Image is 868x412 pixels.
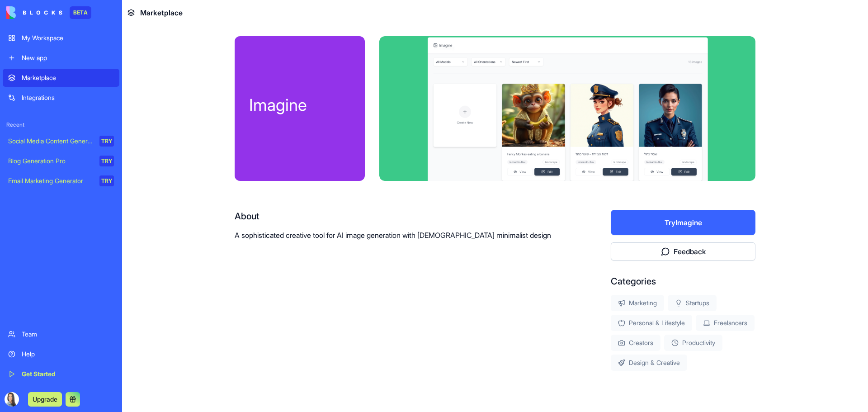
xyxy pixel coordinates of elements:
[22,73,114,82] div: Marketplace
[611,335,660,351] div: Creators
[99,136,114,147] div: TRY
[8,156,93,166] div: Blog Generation Pro
[22,350,114,359] div: Help
[611,355,687,371] div: Design & Creative
[235,210,553,223] div: About
[668,295,717,311] div: Startups
[3,152,119,170] a: Blog Generation ProTRY
[70,6,91,19] div: BETA
[28,394,62,403] a: Upgrade
[611,295,664,311] div: Marketing
[3,69,119,87] a: Marketplace
[611,210,755,235] button: TryImagine
[99,156,114,166] div: TRY
[611,275,755,288] div: Categories
[696,315,755,331] div: Freelancers
[3,49,119,67] a: New app
[3,121,119,128] span: Recent
[8,176,93,185] div: Email Marketing Generator
[3,89,119,107] a: Integrations
[611,315,692,331] div: Personal & Lifestyle
[5,392,19,407] img: ACg8ocIi2y6ButMuETtlhkfkP-hgGTyOoLtfoJKwNUqVan3RkRO3_Vmv4A=s96-c
[140,7,183,18] span: Marketplace
[22,53,114,62] div: New app
[8,137,93,146] div: Social Media Content Generator
[6,6,62,19] img: logo
[249,96,350,114] div: Imagine
[3,365,119,383] a: Get Started
[611,242,755,260] button: Feedback
[3,132,119,150] a: Social Media Content GeneratorTRY
[3,325,119,343] a: Team
[3,172,119,190] a: Email Marketing GeneratorTRY
[22,330,114,339] div: Team
[6,6,91,19] a: BETA
[235,230,553,241] p: A sophisticated creative tool for AI image generation with [DEMOGRAPHIC_DATA] minimalist design
[99,175,114,186] div: TRY
[22,369,114,379] div: Get Started
[664,335,722,351] div: Productivity
[3,345,119,363] a: Help
[3,29,119,47] a: My Workspace
[22,93,114,102] div: Integrations
[28,392,62,407] button: Upgrade
[22,33,114,43] div: My Workspace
